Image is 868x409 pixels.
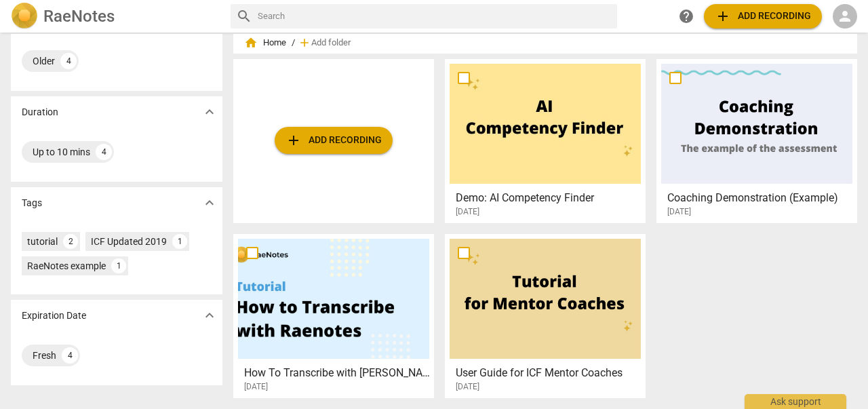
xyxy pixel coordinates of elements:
[22,309,86,323] p: Expiration Date
[678,8,694,24] span: help
[244,365,431,381] h3: How To Transcribe with RaeNotes
[456,206,479,218] span: [DATE]
[450,64,641,217] a: Demo: AI Competency Finder[DATE]
[236,8,252,24] span: search
[111,258,126,273] div: 1
[285,132,382,149] span: Add recording
[91,235,167,248] div: ICF Updated 2019
[238,239,429,392] a: How To Transcribe with [PERSON_NAME][DATE]
[244,381,268,393] span: [DATE]
[22,105,58,119] p: Duration
[199,102,220,122] button: Show more
[244,36,258,50] span: home
[667,206,691,218] span: [DATE]
[837,8,853,24] span: person
[456,381,479,393] span: [DATE]
[285,132,302,149] span: add
[199,193,220,213] button: Show more
[244,36,286,50] span: Home
[22,196,42,210] p: Tags
[27,259,106,273] div: RaeNotes example
[201,104,218,120] span: expand_more
[456,190,642,206] h3: Demo: AI Competency Finder
[450,239,641,392] a: User Guide for ICF Mentor Coaches[DATE]
[62,347,78,364] div: 4
[745,394,846,409] div: Ask support
[311,38,351,48] span: Add folder
[201,307,218,324] span: expand_more
[199,305,220,326] button: Show more
[715,8,731,24] span: add
[27,235,58,248] div: tutorial
[43,7,115,26] h2: RaeNotes
[704,4,822,28] button: Upload
[201,195,218,211] span: expand_more
[33,145,90,159] div: Up to 10 mins
[172,234,187,249] div: 1
[11,3,220,30] a: LogoRaeNotes
[715,8,811,24] span: Add recording
[11,3,38,30] img: Logo
[33,54,55,68] div: Older
[258,5,612,27] input: Search
[96,144,112,160] div: 4
[292,38,295,48] span: /
[674,4,698,28] a: Help
[60,53,77,69] div: 4
[456,365,642,381] h3: User Guide for ICF Mentor Coaches
[275,127,393,154] button: Upload
[298,36,311,50] span: add
[661,64,852,217] a: Coaching Demonstration (Example)[DATE]
[667,190,854,206] h3: Coaching Demonstration (Example)
[33,349,56,362] div: Fresh
[63,234,78,249] div: 2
